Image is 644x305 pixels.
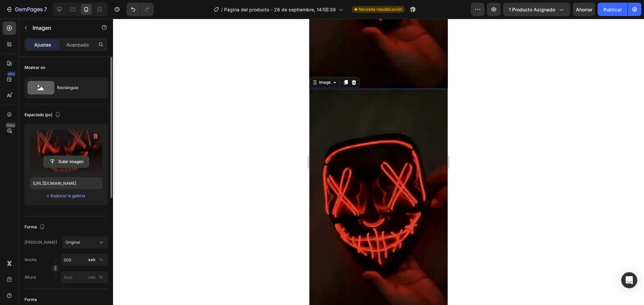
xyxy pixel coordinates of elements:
[43,156,89,168] button: Subir imagen
[61,254,108,266] input: píxeles%
[576,7,592,12] font: Ahorrar
[61,271,108,283] input: píxeles%
[509,7,555,12] font: 1 producto asignado
[221,7,223,12] font: /
[224,7,336,12] font: Página del producto - 26 de septiembre, 14:55:39
[573,3,595,16] button: Ahorrar
[621,272,637,288] div: Abrir Intercom Messenger
[24,112,52,117] font: Espaciado (px)
[66,42,89,48] font: Avanzado
[603,7,622,12] font: Publicar
[24,65,45,70] font: Mostrar en
[50,193,86,199] button: Explorar la galería
[24,240,57,245] font: [PERSON_NAME]
[34,42,51,48] font: Ajustes
[3,3,50,16] button: 7
[309,19,448,305] iframe: Área de diseño
[598,3,628,16] button: Publicar
[24,275,36,280] font: Altura
[85,275,98,280] font: píxeles
[99,275,103,280] font: %
[359,7,402,12] font: Necesita republicación
[33,24,90,32] p: Imagen
[97,256,105,264] button: píxeles
[47,193,49,198] font: o
[99,257,103,262] font: %
[7,123,14,128] font: Beta
[126,3,154,16] div: Deshacer/Rehacer
[44,6,47,13] font: 7
[85,257,98,262] font: píxeles
[51,193,85,198] font: Explorar la galería
[57,85,78,90] font: Rectángulo
[62,236,108,248] button: Original
[65,240,80,245] font: Original
[30,177,102,189] input: https://ejemplo.com/imagen.jpg
[503,3,570,16] button: 1 producto asignado
[8,72,15,76] font: 450
[97,273,105,281] button: píxeles
[88,256,96,264] button: %
[24,257,37,262] font: Ancho
[88,273,96,281] button: %
[24,224,37,229] font: Forma
[24,297,37,302] font: Forma
[33,24,51,31] font: Imagen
